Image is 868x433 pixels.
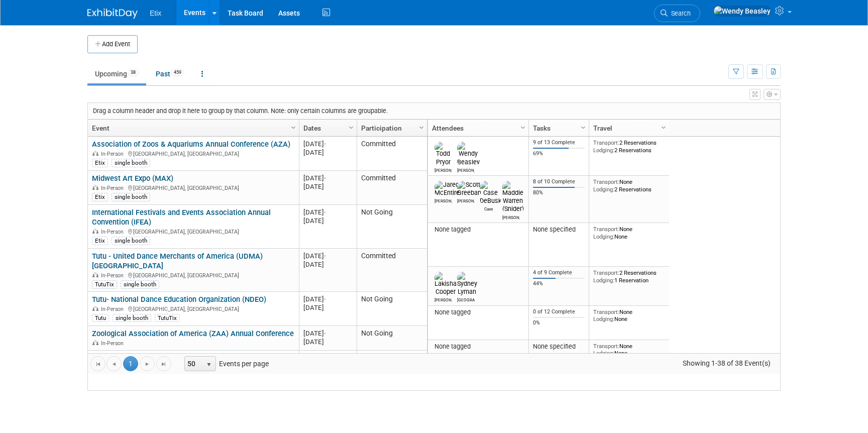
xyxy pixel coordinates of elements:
div: [GEOGRAPHIC_DATA], [GEOGRAPHIC_DATA] [92,183,294,192]
td: Not Going [357,205,427,249]
div: TutuTix [92,280,117,288]
img: Lakisha Cooper [435,272,457,296]
td: Not Going [357,351,427,385]
div: [DATE] [303,174,352,182]
span: Go to the previous page [110,360,118,368]
div: TutuTix [155,314,180,322]
a: Past459 [148,64,192,83]
button: Add Event [87,35,138,53]
td: Committed [357,137,427,171]
div: single booth [112,193,150,201]
div: Etix [92,237,108,245]
a: International Festivals and Events Association Annual Convention (IFEA) [92,208,271,227]
img: In-Person Event [92,151,98,156]
a: Travel [593,120,663,137]
img: Sydney Lyman [457,272,477,296]
img: Wendy Beasley [713,6,771,17]
div: Scott Greeban [457,197,475,203]
div: Case DeBusk [480,205,497,211]
a: Upcoming38 [87,64,146,83]
span: Transport: [593,139,619,146]
span: Transport: [593,269,619,276]
span: Column Settings [519,124,527,132]
span: 1 [123,356,138,371]
td: Committed [357,249,427,292]
div: [GEOGRAPHIC_DATA], [GEOGRAPHIC_DATA] [92,149,294,158]
div: single booth [113,314,151,322]
div: [DATE] [303,338,352,346]
span: In-Person [101,306,127,312]
span: In-Person [101,185,127,191]
img: Maddie Warren (Snider) [502,181,524,213]
span: In-Person [101,229,127,235]
img: ExhibitDay [87,9,138,19]
div: single booth [112,159,150,167]
span: Transport: [593,308,619,315]
span: Column Settings [289,124,297,132]
a: Zoological Association of America (ZAA) Annual Conference [92,329,294,338]
span: Events per page [172,356,279,371]
span: - [324,174,326,182]
td: Committed [357,171,427,205]
div: Todd Pryor [435,166,452,173]
div: [DATE] [303,140,352,148]
img: Todd Pryor [435,142,452,166]
a: Midwest Art Expo (MAX) [92,174,173,183]
span: In-Person [101,272,127,279]
span: Go to the first page [94,360,102,368]
div: 8 of 10 Complete [533,178,585,185]
img: Jared McEntire [435,181,460,197]
span: 459 [171,69,184,76]
div: 44% [533,280,585,287]
div: [DATE] [303,303,352,312]
div: 80% [533,189,585,196]
span: 38 [128,69,139,76]
span: - [324,330,326,337]
span: Lodging: [593,277,614,284]
div: None tagged [432,308,525,316]
a: Dates [303,120,350,137]
div: single booth [121,280,159,288]
div: Maddie Warren (Snider) [502,213,520,220]
span: Transport: [593,226,619,233]
div: [DATE] [303,182,352,191]
div: 9 of 13 Complete [533,139,585,146]
div: [DATE] [303,260,352,269]
div: [DATE] [303,216,352,225]
span: Lodging: [593,350,614,357]
div: 2 Reservations 2 Reservations [593,139,666,154]
div: Drag a column header and drop it here to group by that column. Note: only certain columns are gro... [88,103,780,119]
div: 69% [533,150,585,157]
a: Tasks [533,120,582,137]
span: Column Settings [579,124,587,132]
span: - [324,208,326,216]
div: Etix [92,193,108,201]
a: Participation [361,120,420,137]
img: In-Person Event [92,229,98,234]
span: - [324,295,326,303]
span: 50 [185,357,202,371]
span: Column Settings [347,124,355,132]
div: [DATE] [303,295,352,303]
a: Column Settings [346,120,357,135]
span: Lodging: [593,147,614,154]
div: 0 of 12 Complete [533,308,585,315]
a: Column Settings [518,120,529,135]
div: Lakisha Cooper [435,296,452,302]
img: In-Person Event [92,340,98,345]
a: Attendees [432,120,522,137]
a: Go to the first page [90,356,105,371]
a: Column Settings [288,120,299,135]
span: Lodging: [593,186,614,193]
a: Association of Zoos & Aquariums Annual Conference (AZA) [92,140,290,149]
a: Column Settings [416,120,427,135]
div: Sydney Lyman [457,296,475,302]
a: Go to the last page [156,356,171,371]
a: Column Settings [578,120,589,135]
td: Not Going [357,292,427,326]
div: None None [593,343,666,357]
img: Case DeBusk [480,181,501,205]
div: None None [593,226,666,240]
span: Column Settings [660,124,668,132]
span: In-Person [101,151,127,157]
